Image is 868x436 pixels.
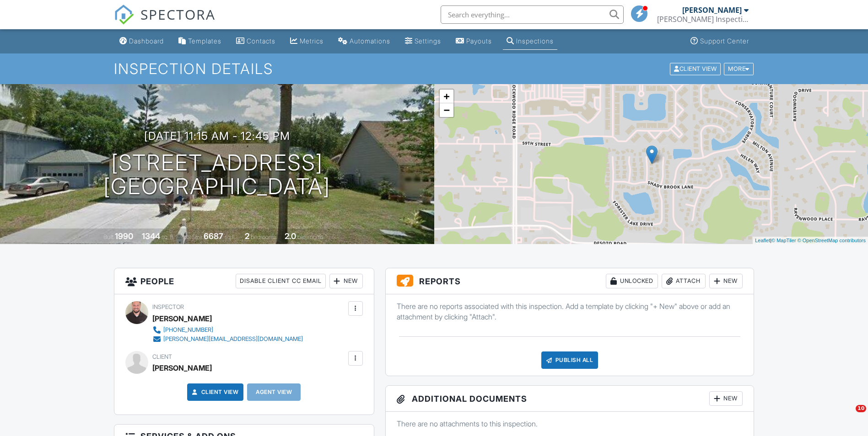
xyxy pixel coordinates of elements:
span: Lot Size [183,234,202,240]
a: Zoom in [440,90,453,103]
div: Groff Inspections LLC [657,15,749,24]
div: Unlocked [606,274,658,288]
div: [PERSON_NAME][EMAIL_ADDRESS][DOMAIN_NAME] [163,335,303,343]
div: | [753,237,868,245]
input: Search everything... [441,5,624,24]
a: Automations (Basic) [334,33,394,50]
div: Client View [670,63,721,75]
div: Templates [188,37,221,45]
div: Disable Client CC Email [236,274,326,288]
div: Payouts [466,37,492,45]
h1: Inspection Details [114,61,755,77]
a: © MapTiler [771,238,796,243]
div: Attach [662,274,706,288]
a: Zoom out [440,103,453,117]
div: Contacts [247,37,275,45]
div: Settings [415,37,441,45]
div: Metrics [300,37,323,45]
a: Settings [401,33,445,50]
a: Support Center [687,33,753,50]
div: Dashboard [129,37,164,45]
div: New [709,274,743,288]
h1: [STREET_ADDRESS] [GEOGRAPHIC_DATA] [103,151,330,199]
a: © OpenStreetMap contributors [798,238,866,243]
p: There are no attachments to this inspection. [397,419,743,429]
a: [PHONE_NUMBER] [152,325,303,335]
div: [PERSON_NAME] [152,312,212,325]
a: Metrics [286,33,327,50]
h3: Reports [386,268,754,294]
div: 6687 [204,231,223,241]
h3: Additional Documents [386,386,754,412]
div: Publish All [541,351,598,369]
h3: People [114,268,374,294]
div: Inspections [516,37,554,45]
span: bathrooms [297,234,323,240]
a: Client View [190,388,239,397]
a: [PERSON_NAME][EMAIL_ADDRESS][DOMAIN_NAME] [152,335,303,344]
a: Templates [175,33,225,50]
h3: [DATE] 11:15 am - 12:45 pm [144,130,290,142]
span: Built [103,234,113,240]
a: SPECTORA [114,12,216,32]
div: Automations [350,37,390,45]
span: SPECTORA [140,5,216,24]
p: There are no reports associated with this inspection. Add a template by clicking "+ New" above or... [397,301,743,322]
a: Inspections [503,33,557,50]
iframe: Intercom live chat [837,405,859,427]
img: The Best Home Inspection Software - Spectora [114,5,134,25]
a: Leaflet [755,238,770,243]
div: [PERSON_NAME] [152,361,212,375]
div: 2 [245,231,249,241]
div: 2.0 [285,231,296,241]
div: 1990 [115,231,133,241]
a: Contacts [232,33,279,50]
a: Client View [669,65,723,72]
span: sq.ft. [225,234,236,240]
div: [PERSON_NAME] [682,5,742,15]
div: New [329,274,363,288]
div: [PHONE_NUMBER] [163,326,213,334]
div: More [724,63,754,75]
div: New [709,391,743,406]
span: Client [152,353,172,360]
a: Dashboard [116,33,167,50]
span: sq. ft. [162,234,174,240]
div: 1344 [142,231,160,241]
div: Support Center [700,37,749,45]
span: 10 [856,405,866,412]
a: Payouts [452,33,496,50]
span: bedrooms [251,234,276,240]
span: Inspector [152,303,184,310]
